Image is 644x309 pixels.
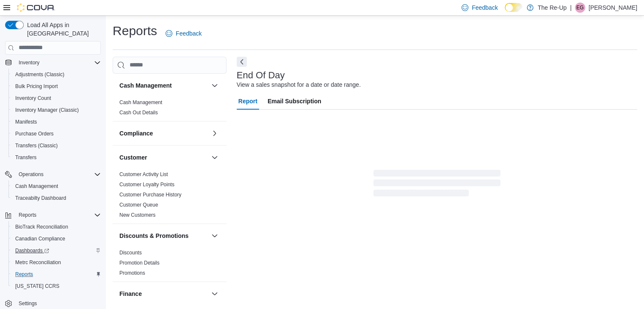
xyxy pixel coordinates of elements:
[8,233,104,245] button: Canadian Compliance
[119,249,142,256] span: Discounts
[15,169,101,179] span: Operations
[8,116,104,128] button: Manifests
[210,152,220,163] button: Customer
[570,3,572,13] p: |
[237,57,247,67] button: Next
[8,180,104,192] button: Cash Management
[12,141,101,151] span: Transfers (Classic)
[15,169,47,179] button: Operations
[119,250,142,256] a: Discounts
[119,232,188,240] h3: Discounts & Promotions
[119,181,174,188] span: Customer Loyalty Points
[12,234,101,244] span: Canadian Compliance
[113,248,227,281] div: Discounts & Promotions
[24,21,101,38] span: Load All Apps in [GEOGRAPHIC_DATA]
[12,152,40,163] a: Transfers
[119,129,208,138] button: Compliance
[12,269,101,279] span: Reports
[176,29,202,38] span: Feedback
[538,3,567,13] p: The Re-Up
[2,168,104,180] button: Operations
[12,69,101,80] span: Adjustments (Classic)
[12,141,61,151] a: Transfers (Classic)
[8,245,104,257] a: Dashboards
[19,300,37,307] span: Settings
[15,83,58,90] span: Bulk Pricing Import
[119,290,208,298] button: Finance
[113,97,227,121] div: Cash Management
[8,69,104,80] button: Adjustments (Classic)
[12,234,69,244] a: Canadian Compliance
[19,171,44,178] span: Operations
[12,222,72,232] a: BioTrack Reconciliation
[2,57,104,69] button: Inventory
[119,191,182,198] span: Customer Purchase History
[12,117,40,127] a: Manifests
[119,201,158,208] span: Customer Queue
[12,269,36,279] a: Reports
[15,298,101,309] span: Settings
[15,58,101,68] span: Inventory
[15,183,58,190] span: Cash Management
[119,81,172,90] h3: Cash Management
[12,129,101,139] span: Purchase Orders
[12,152,101,163] span: Transfers
[8,152,104,163] button: Transfers
[119,182,174,188] a: Customer Loyalty Points
[576,3,583,13] span: EG
[15,142,58,149] span: Transfers (Classic)
[119,259,160,266] span: Promotion Details
[238,93,257,110] span: Report
[12,105,101,115] span: Inventory Manager (Classic)
[119,171,168,177] a: Customer Activity List
[12,81,101,91] span: Bulk Pricing Import
[15,58,43,68] button: Inventory
[12,81,61,91] a: Bulk Pricing Import
[119,153,147,162] h3: Customer
[162,25,205,42] a: Feedback
[12,181,61,191] a: Cash Management
[589,3,637,13] p: [PERSON_NAME]
[2,209,104,221] button: Reports
[15,235,65,242] span: Canadian Compliance
[8,192,104,204] button: Traceabilty Dashboard
[12,105,82,115] a: Inventory Manager (Classic)
[15,271,33,278] span: Reports
[15,154,36,161] span: Transfers
[210,289,220,299] button: Finance
[119,99,162,106] span: Cash Management
[119,192,182,198] a: Customer Purchase History
[210,231,220,241] button: Discounts & Promotions
[12,246,53,256] a: Dashboards
[12,257,64,268] a: Metrc Reconciliation
[15,283,59,290] span: [US_STATE] CCRS
[12,281,101,291] span: Washington CCRS
[12,117,101,127] span: Manifests
[8,280,104,292] button: [US_STATE] CCRS
[8,140,104,152] button: Transfers (Classic)
[119,270,145,276] a: Promotions
[8,128,104,140] button: Purchase Orders
[12,281,63,291] a: [US_STATE] CCRS
[119,110,158,116] a: Cash Out Details
[119,109,158,116] span: Cash Out Details
[210,128,220,138] button: Compliance
[12,69,68,80] a: Adjustments (Classic)
[119,212,155,218] span: New Customers
[119,171,168,178] span: Customer Activity List
[15,119,37,125] span: Manifests
[575,3,585,13] div: Elliot Grunden
[119,202,158,208] a: Customer Queue
[119,270,145,276] span: Promotions
[119,153,208,162] button: Customer
[472,3,498,12] span: Feedback
[12,222,101,232] span: BioTrack Reconciliation
[119,99,162,105] a: Cash Management
[8,221,104,233] button: BioTrack Reconciliation
[15,71,64,78] span: Adjustments (Classic)
[15,210,40,220] button: Reports
[113,22,157,39] h1: Reports
[8,92,104,104] button: Inventory Count
[19,59,39,66] span: Inventory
